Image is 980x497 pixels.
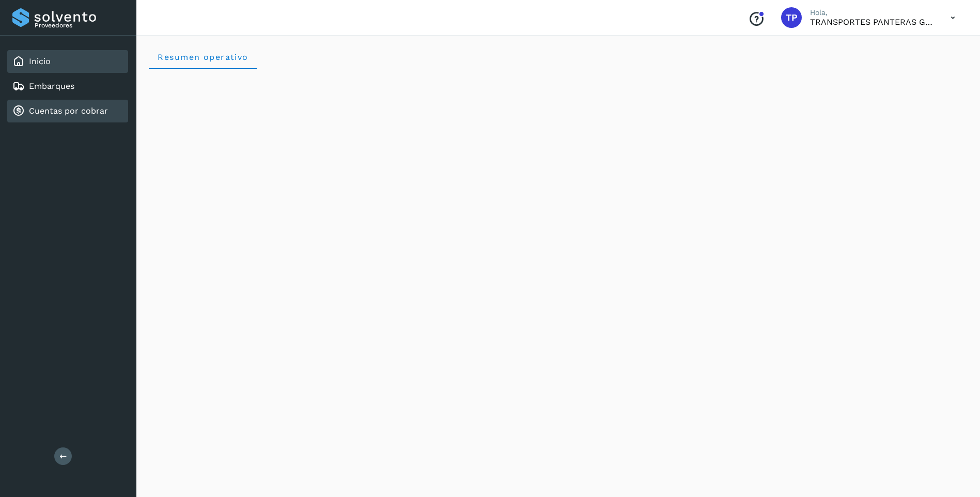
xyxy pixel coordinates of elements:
p: TRANSPORTES PANTERAS GAPO S.A. DE C.V. [810,17,934,27]
p: Proveedores [35,22,124,29]
span: Resumen operativo [157,52,248,62]
div: Cuentas por cobrar [7,100,128,122]
a: Cuentas por cobrar [29,106,108,116]
div: Inicio [7,50,128,73]
a: Embarques [29,81,74,91]
div: Embarques [7,75,128,98]
a: Inicio [29,56,51,66]
p: Hola, [810,8,934,17]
